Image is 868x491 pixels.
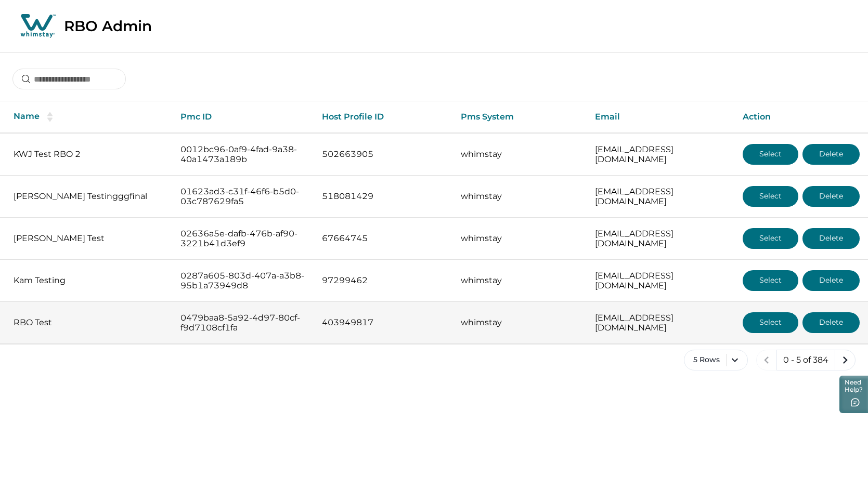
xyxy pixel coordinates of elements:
[180,144,306,165] p: 0012bc96-0af9-4fad-9a38-40a1473a189b
[684,350,748,370] button: 5 Rows
[322,191,444,202] p: 518081429
[802,186,860,207] button: Delete
[802,312,860,333] button: Delete
[322,275,444,286] p: 97299462
[802,144,860,165] button: Delete
[461,233,578,244] p: whimstay
[595,229,726,249] p: [EMAIL_ADDRESS][DOMAIN_NAME]
[172,101,314,133] th: Pmc ID
[595,313,726,333] p: [EMAIL_ADDRESS][DOMAIN_NAME]
[802,228,860,249] button: Delete
[734,101,868,133] th: Action
[743,186,798,207] button: Select
[64,17,152,35] p: RBO Admin
[461,191,578,202] p: whimstay
[14,191,164,202] p: [PERSON_NAME] Testingggfinal
[743,270,798,291] button: Select
[180,229,306,249] p: 02636a5e-dafb-476b-af90-3221b41d3ef9
[835,350,856,370] button: next page
[802,270,860,291] button: Delete
[314,101,452,133] th: Host Profile ID
[595,187,726,207] p: [EMAIL_ADDRESS][DOMAIN_NAME]
[461,275,578,286] p: whimstay
[743,144,798,165] button: Select
[180,271,306,291] p: 0287a605-803d-407a-a3b8-95b1a73949d8
[595,144,726,165] p: [EMAIL_ADDRESS][DOMAIN_NAME]
[14,317,164,328] p: RBO Test
[14,233,164,244] p: [PERSON_NAME] Test
[322,149,444,160] p: 502663905
[461,317,578,328] p: whimstay
[595,271,726,291] p: [EMAIL_ADDRESS][DOMAIN_NAME]
[587,101,734,133] th: Email
[322,233,444,244] p: 67664745
[756,350,777,370] button: previous page
[14,275,164,286] p: Kam Testing
[743,312,798,333] button: Select
[783,355,828,365] p: 0 - 5 of 384
[40,112,60,122] button: sorting
[322,317,444,328] p: 403949817
[461,149,578,160] p: whimstay
[180,187,306,207] p: 01623ad3-c31f-46f6-b5d0-03c787629fa5
[452,101,587,133] th: Pms System
[743,228,798,249] button: Select
[776,350,835,370] button: 0 - 5 of 384
[180,313,306,333] p: 0479baa8-5a92-4d97-80cf-f9d7108cf1fa
[14,149,164,160] p: KWJ Test RBO 2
